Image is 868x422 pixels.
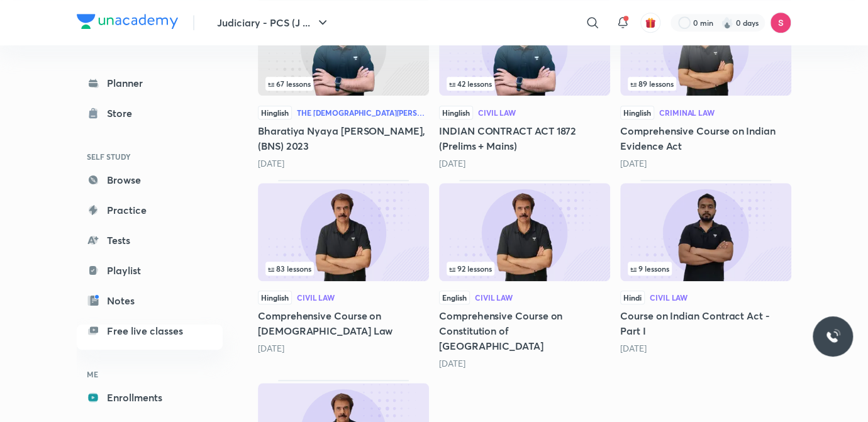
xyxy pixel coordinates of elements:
div: Civil Law [478,109,516,116]
div: 3 years ago [439,357,610,370]
div: left [265,262,421,275]
div: Criminal Law [659,109,715,116]
a: Browse [77,167,223,192]
a: Company Logo [77,14,178,32]
button: Judiciary - PCS (J ... [209,10,338,35]
div: 1 year ago [258,157,429,170]
div: left [628,262,784,275]
a: Enrollments [77,385,223,410]
div: left [447,262,603,275]
div: 2 years ago [620,157,791,170]
div: left [265,77,421,91]
a: Planner [77,70,223,96]
img: streak [721,16,733,29]
a: Playlist [77,258,223,283]
img: Sandeep Kumar [770,12,791,33]
span: 92 lessons [449,265,492,272]
span: 83 lessons [268,265,311,272]
a: Notes [77,288,223,313]
span: Hinglish [439,106,473,119]
div: Civil Law [650,294,687,301]
h5: Comprehensive Course on Constitution of [GEOGRAPHIC_DATA] [439,308,610,353]
span: Hinglish [620,106,654,119]
h5: Comprehensive Course on Indian Evidence Act [620,123,791,153]
div: Comprehensive Course on Constitution of India [439,180,610,370]
span: 42 lessons [449,80,492,87]
div: infocontainer [628,77,784,91]
div: Course on Indian Contract Act - Part I [620,180,791,370]
div: infosection [447,77,603,91]
div: 3 years ago [620,342,791,355]
div: infosection [265,262,421,275]
a: Free live classes [77,318,223,343]
img: avatar [645,17,656,28]
div: infosection [265,77,421,91]
span: Hinglish [258,106,292,119]
div: infocontainer [447,262,603,275]
img: Thumbnail [439,183,610,281]
img: Thumbnail [258,183,429,281]
div: 2 years ago [258,342,429,355]
div: infosection [628,262,784,275]
div: infocontainer [265,77,421,91]
img: ttu [825,329,840,344]
div: The [DEMOGRAPHIC_DATA][PERSON_NAME] (BNS), 2023 [297,109,429,116]
button: avatar [640,13,660,33]
div: Store [107,106,140,121]
div: 2 years ago [439,157,610,170]
h6: ME [77,364,223,385]
div: Comprehensive Course on Hindu Law [258,180,429,370]
div: left [447,77,603,91]
div: infocontainer [628,262,784,275]
a: Practice [77,197,223,223]
span: 89 lessons [630,80,674,87]
div: infosection [447,262,603,275]
h6: SELF STUDY [77,146,223,167]
div: Civil Law [297,294,335,301]
div: infocontainer [265,262,421,275]
div: infosection [628,77,784,91]
span: Hinglish [258,291,292,304]
span: 67 lessons [268,80,311,87]
a: Store [77,101,223,126]
h5: INDIAN CONTRACT ACT 1872 (Prelims + Mains) [439,123,610,153]
h5: Comprehensive Course on [DEMOGRAPHIC_DATA] Law [258,308,429,338]
div: infocontainer [447,77,603,91]
h5: Course on Indian Contract Act - Part I [620,308,791,338]
img: Company Logo [77,14,178,29]
span: 9 lessons [630,265,669,272]
div: left [628,77,784,91]
span: English [439,291,470,304]
img: Thumbnail [620,183,791,281]
a: Tests [77,228,223,253]
h5: Bharatiya Nyaya [PERSON_NAME], (BNS) 2023 [258,123,429,153]
div: Civil Law [475,294,513,301]
span: Hindi [620,291,645,304]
